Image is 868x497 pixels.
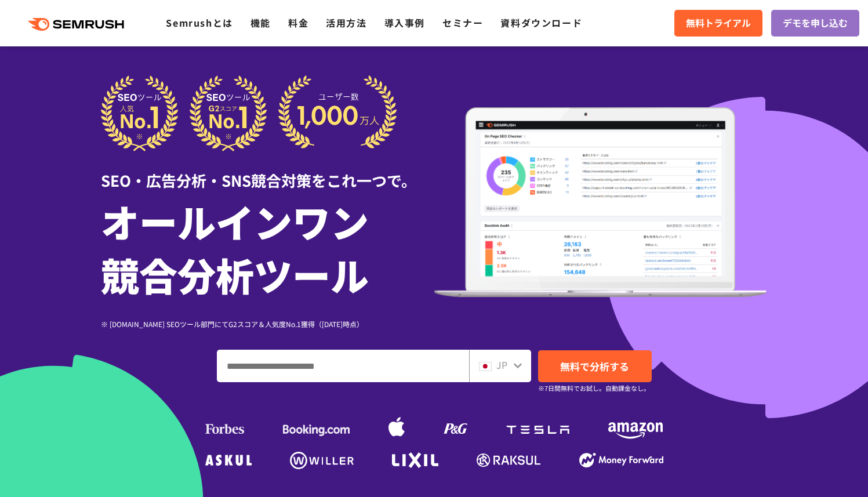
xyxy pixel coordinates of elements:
h1: オールインワン 競合分析ツール [101,194,434,301]
a: セミナー [442,16,483,30]
small: ※7日間無料でお試し。自動課金なし。 [538,383,650,394]
a: 活用方法 [326,16,366,30]
input: ドメイン、キーワードまたはURLを入力してください [217,350,468,382]
span: JP [496,358,507,372]
a: 資料ダウンロード [500,16,582,30]
a: 料金 [288,16,308,30]
span: 無料トライアル [686,16,751,31]
div: SEO・広告分析・SNS競合対策をこれ一つで。 [101,151,434,191]
span: デモを申し込む [783,16,848,31]
a: Semrushとは [166,16,233,30]
a: 無料で分析する [538,350,652,382]
a: 機能 [250,16,271,30]
span: 無料で分析する [560,359,629,373]
div: ※ [DOMAIN_NAME] SEOツール部門にてG2スコア＆人気度No.1獲得（[DATE]時点） [101,318,434,329]
a: 導入事例 [384,16,425,30]
a: デモを申し込む [771,10,859,37]
a: 無料トライアル [674,10,762,37]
